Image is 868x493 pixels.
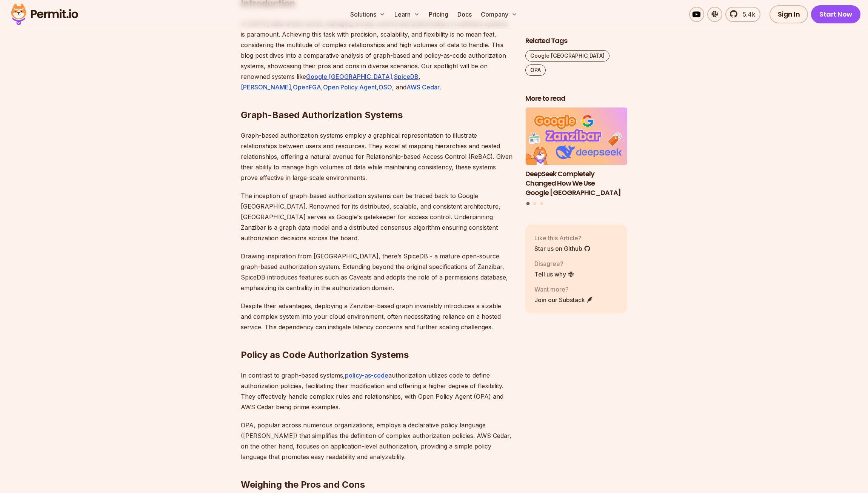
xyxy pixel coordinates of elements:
[478,7,520,22] button: Company
[811,5,860,23] a: Start Now
[534,244,591,253] a: Star us on Github
[241,448,513,491] h2: Weighing the Pros and Cons
[241,83,291,91] a: [PERSON_NAME]
[241,130,513,183] p: Graph-based authorization systems employ a graphical representation to illustrate relationships b...
[241,420,513,462] p: OPA, popular across numerous organizations, employs a declarative policy language ([PERSON_NAME])...
[525,108,627,198] li: 1 of 3
[525,108,627,165] img: DeepSeek Completely Changed How We Use Google Zanzibar
[323,83,377,91] a: Open Policy Agent
[533,202,536,205] button: Go to slide 2
[241,251,513,293] p: Drawing inspiration from [GEOGRAPHIC_DATA], there’s SpiceDB - a mature open-source graph-based au...
[534,259,574,268] p: Disagree?
[379,83,392,91] a: OSO
[406,83,440,91] a: AWS Cedar
[534,285,593,294] p: Want more?
[454,7,475,22] a: Docs
[525,94,627,103] h2: More to read
[394,73,419,80] a: SpiceDB
[293,83,321,91] a: OpenFGA
[241,319,513,361] h2: Policy as Code Authorization Systems
[534,233,591,243] p: Like this Article?
[770,5,808,23] a: Sign In
[241,370,513,412] p: In contrast to graph-based systems, authorization utilizes code to define authorization policies,...
[525,65,546,76] a: OPA
[525,50,609,61] a: Google [GEOGRAPHIC_DATA]
[525,169,627,197] h3: DeepSeek Completely Changed How We Use Google [GEOGRAPHIC_DATA]
[241,190,513,243] p: The inception of graph-based authorization systems can be traced back to Google [GEOGRAPHIC_DATA]...
[241,79,513,121] h2: Graph-Based Authorization Systems
[738,10,755,19] span: 5.4k
[426,7,451,22] a: Pricing
[525,108,627,207] div: Posts
[306,73,392,80] a: Google [GEOGRAPHIC_DATA]
[540,202,543,205] button: Go to slide 3
[345,372,388,379] a: policy-as-code
[241,301,513,332] p: Despite their advantages, deploying a Zanzibar-based graph invariably introduces a sizable and co...
[526,202,530,206] button: Go to slide 1
[725,7,760,22] a: 5.4k
[391,7,423,22] button: Learn
[525,36,627,46] h2: Related Tags
[534,270,574,279] a: Tell us why
[241,18,513,92] p: In [DATE] data-driven world, managing access control and authorization in software systems is par...
[347,7,388,22] button: Solutions
[8,2,82,27] img: Permit logo
[525,108,627,198] a: DeepSeek Completely Changed How We Use Google ZanzibarDeepSeek Completely Changed How We Use Goog...
[534,295,593,304] a: Join our Substack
